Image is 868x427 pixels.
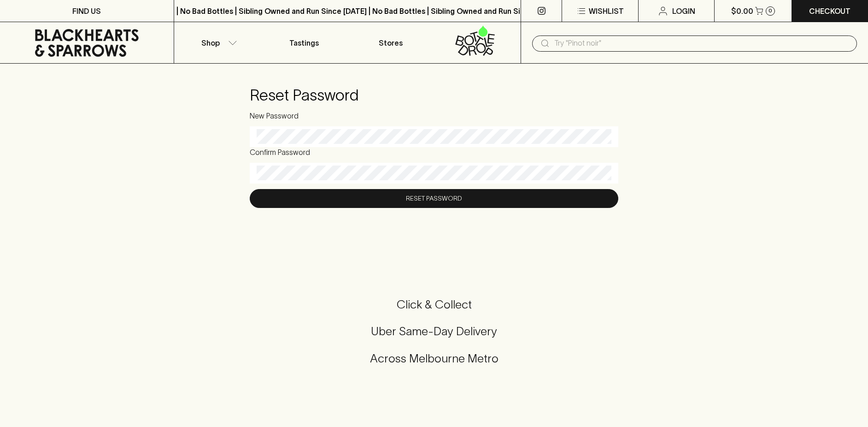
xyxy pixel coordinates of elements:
[11,324,857,339] h5: Uber Same-Day Delivery
[174,22,261,63] button: Shop
[809,6,850,17] p: Checkout
[589,6,624,17] p: Wishlist
[768,8,772,13] p: 0
[250,86,618,105] h4: Reset Password
[554,36,850,51] input: Try "Pinot noir"
[11,351,857,366] h5: Across Melbourne Metro
[347,22,434,63] a: Stores
[731,6,753,17] p: $0.00
[72,6,101,17] p: FIND US
[250,147,310,158] label: Confirm Password
[11,260,857,415] div: Call to action block
[289,37,319,48] p: Tastings
[250,111,299,121] label: New Password
[379,37,403,48] p: Stores
[201,37,220,48] p: Shop
[11,297,857,312] h5: Click & Collect
[672,6,695,17] p: Login
[250,189,618,208] button: Reset Password
[261,22,347,63] a: Tastings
